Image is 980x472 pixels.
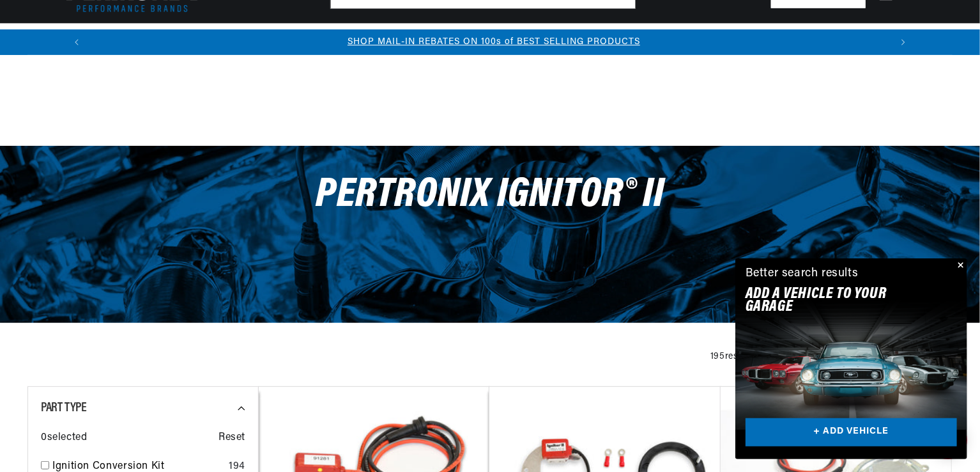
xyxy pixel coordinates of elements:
[316,175,664,216] span: PerTronix Ignitor® II
[348,37,640,47] a: SHOP MAIL-IN REBATES ON 100s of BEST SELLING PRODUCTS
[503,24,597,54] summary: Battery Products
[218,430,245,446] span: Reset
[746,265,859,283] div: Better search results
[891,29,916,55] button: Translation missing: en.sections.announcements.next_announcement
[41,430,87,446] span: 0 selected
[952,258,967,274] button: Close
[687,24,753,54] summary: Motorcycle
[64,29,89,55] button: Translation missing: en.sections.announcements.previous_announcement
[746,288,925,314] h2: Add A VEHICLE to your garage
[59,24,162,54] summary: Ignition Conversions
[843,24,921,54] summary: Product Support
[27,29,953,55] slideshow-component: Translation missing: en.sections.announcements.announcement_bar
[162,24,268,54] summary: Coils & Distributors
[93,35,894,49] div: Announcement
[431,24,503,54] summary: Engine Swaps
[710,352,754,361] span: 195 results
[268,24,431,54] summary: Headers, Exhausts & Components
[597,24,687,54] summary: Spark Plug Wires
[746,418,957,447] a: + ADD VEHICLE
[41,402,86,414] span: Part Type
[93,35,894,49] div: 2 of 3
